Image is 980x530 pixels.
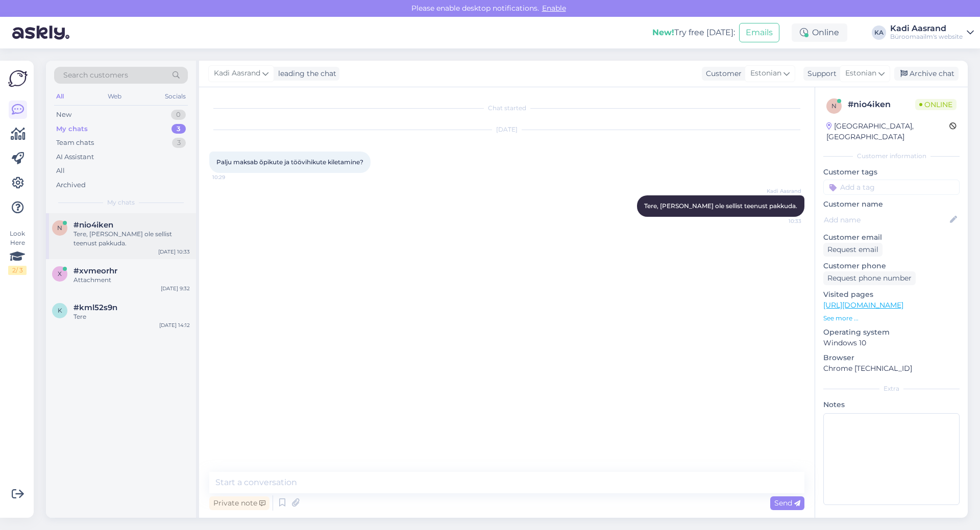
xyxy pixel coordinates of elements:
span: #nio4iken [73,220,113,230]
span: #xvmeorhr [73,266,117,275]
div: Socials [163,90,188,103]
div: leading the chat [274,68,336,79]
div: [GEOGRAPHIC_DATA], [GEOGRAPHIC_DATA] [826,121,949,142]
span: My chats [107,198,135,207]
div: All [56,166,65,176]
div: KA [872,26,886,40]
span: Tere, [PERSON_NAME] ole sellist teenust pakkuda. [644,202,797,210]
p: Notes [823,399,960,410]
div: Archived [56,180,86,190]
div: Request email [823,243,883,257]
div: Chat started [209,104,804,113]
div: Team chats [56,138,94,148]
div: [DATE] 14:12 [159,321,190,329]
div: Request phone number [823,271,916,285]
span: 10:29 [212,173,251,181]
input: Add name [824,214,948,225]
p: Chrome [TECHNICAL_ID] [823,363,960,374]
span: n [57,224,62,232]
p: Visited pages [823,289,960,300]
div: Customer information [823,152,960,161]
span: k [58,307,62,314]
div: [DATE] [209,125,804,134]
span: Kadi Aasrand [763,187,801,195]
p: Operating system [823,327,960,338]
div: Private note [209,496,269,510]
div: Büroomaailm's website [890,33,963,41]
b: New! [652,28,674,37]
span: Kadi Aasrand [214,68,260,79]
div: 3 [171,124,186,134]
span: Estonian [750,68,781,79]
p: See more ... [823,314,960,323]
span: x [58,270,62,277]
span: Send [774,498,800,508]
p: Customer name [823,199,960,210]
span: Enable [539,4,569,13]
div: Archive chat [894,67,959,81]
p: Windows 10 [823,338,960,348]
div: Attachment [73,275,190,285]
div: New [56,110,71,120]
div: Web [106,90,124,103]
div: Tere [73,312,190,321]
div: All [54,90,66,103]
span: n [831,102,837,110]
p: Customer phone [823,261,960,271]
span: Estonian [845,68,876,79]
span: Online [915,99,957,110]
div: # nio4iken [848,98,915,111]
p: Customer email [823,232,960,243]
div: Extra [823,384,960,393]
span: Palju maksab õpikute ja töövihikute kiletamine? [216,158,363,166]
a: [URL][DOMAIN_NAME] [823,300,903,310]
div: Online [792,23,847,42]
div: AI Assistant [56,152,94,162]
div: Look Here [8,229,27,275]
span: #kml52s9n [73,303,117,312]
div: My chats [56,124,88,134]
div: Kadi Aasrand [890,24,963,33]
input: Add a tag [823,180,960,195]
a: Kadi AasrandBüroomaailm's website [890,24,974,41]
div: 3 [172,138,186,148]
div: 0 [171,110,186,120]
button: Emails [739,23,779,42]
img: Askly Logo [8,69,28,88]
span: Search customers [63,70,128,81]
p: Browser [823,352,960,363]
div: Support [803,68,837,79]
div: Try free [DATE]: [652,27,735,39]
div: 2 / 3 [8,266,27,275]
p: Customer tags [823,167,960,178]
div: [DATE] 9:32 [161,285,190,292]
div: [DATE] 10:33 [158,248,190,256]
span: 10:33 [763,217,801,225]
div: Tere, [PERSON_NAME] ole sellist teenust pakkuda. [73,230,190,248]
div: Customer [702,68,742,79]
